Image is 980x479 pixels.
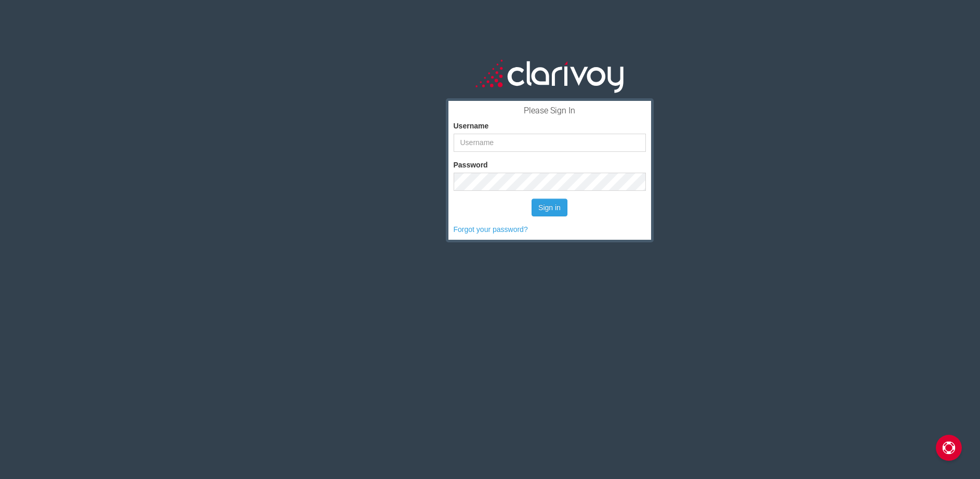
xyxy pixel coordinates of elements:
button: Sign in [532,199,567,216]
a: Forgot your password? [454,225,528,234]
input: Username [454,134,646,152]
label: Username [454,121,489,131]
img: clarivoy_whitetext_transbg.svg [475,57,624,94]
h3: Please Sign In [454,106,646,115]
label: Password [454,160,488,170]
